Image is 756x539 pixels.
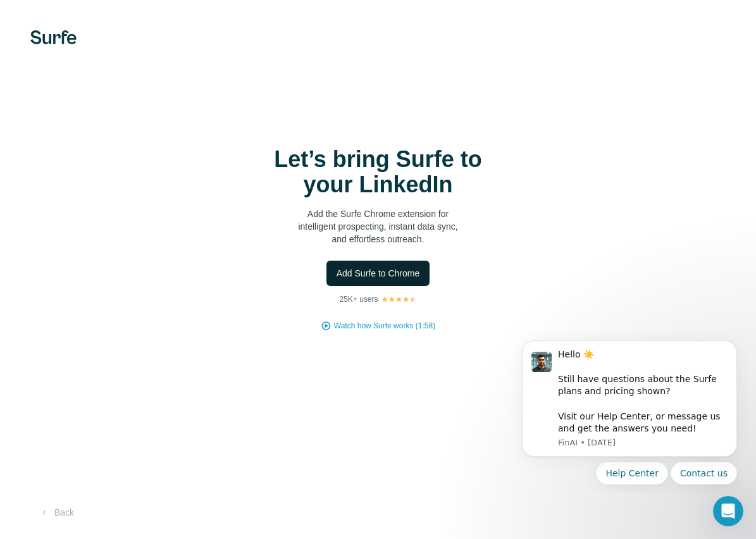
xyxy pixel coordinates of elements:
[337,267,420,280] span: Add Surfe to Chrome
[503,329,756,492] iframe: Intercom notifications message
[252,208,505,245] p: Add the Surfe Chrome extension for intelligent prospecting, instant data sync, and effortless out...
[334,320,435,331] button: Watch how Surfe works (1:58)
[326,261,430,286] button: Add Surfe to Chrome
[381,295,417,303] img: Rating Stars
[713,496,743,526] iframe: Intercom live chat
[30,501,83,524] button: Back
[30,30,77,44] img: Surfe's logo
[339,294,378,305] p: 25K+ users
[252,147,505,197] h1: Let’s bring Surfe to your LinkedIn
